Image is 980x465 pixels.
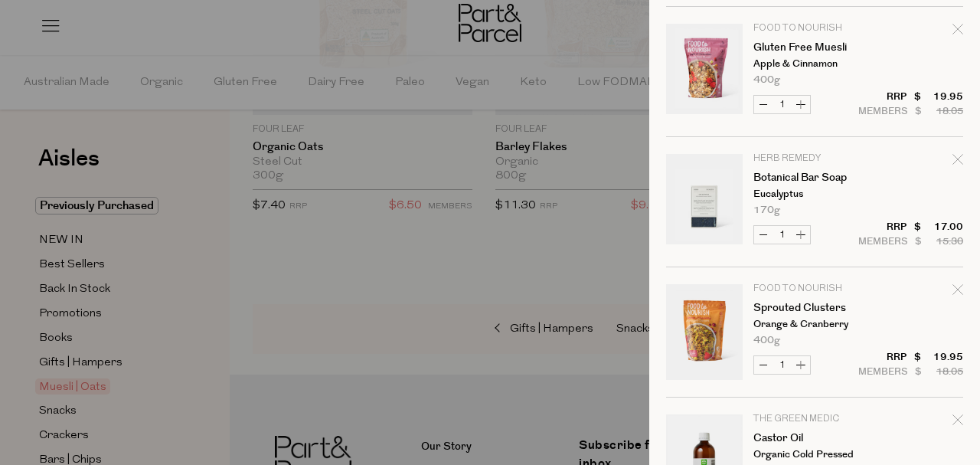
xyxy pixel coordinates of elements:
p: Eucalyptus [753,189,872,199]
input: QTY Sprouted Clusters [773,356,792,374]
span: 400g [753,336,780,345]
p: Food to Nourish [753,24,872,33]
div: Remove Sprouted Clusters [952,282,963,303]
p: Orange & Cranberry [753,319,872,329]
a: Sprouted Clusters [753,303,872,313]
div: Remove Gluten Free Muesli [952,21,963,42]
p: The Green Medic [753,414,872,424]
a: Botanical Bar Soap [753,172,872,183]
input: QTY Botanical Bar Soap [773,226,792,244]
a: Gluten Free Muesli [753,42,872,53]
input: QTY Gluten Free Muesli [773,96,792,113]
p: Organic Cold Pressed [753,450,872,460]
div: Remove Botanical Bar Soap [952,152,963,172]
p: Herb Remedy [753,154,872,163]
p: Food to Nourish [753,284,872,293]
span: 170g [753,205,780,215]
div: Remove Castor Oil [952,412,963,433]
span: 400g [753,75,780,85]
a: Castor Oil [753,433,872,444]
p: Apple & Cinnamon [753,59,872,69]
